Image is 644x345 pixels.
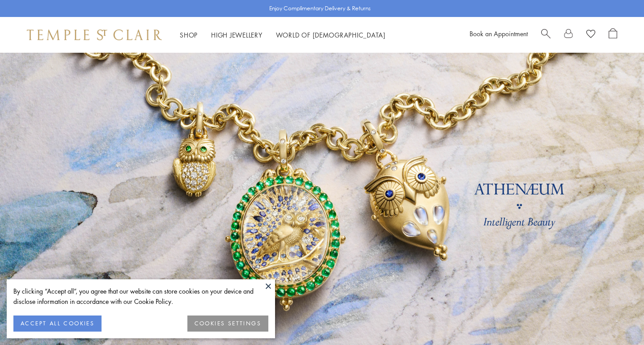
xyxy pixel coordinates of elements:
[187,316,268,332] button: COOKIES SETTINGS
[586,28,595,42] a: View Wishlist
[13,286,268,307] div: By clicking “Accept all”, you agree that our website can store cookies on your device and disclos...
[27,29,162,40] img: Temple St. Clair
[276,30,386,39] a: World of [DEMOGRAPHIC_DATA]World of [DEMOGRAPHIC_DATA]
[470,29,528,38] a: Book an Appointment
[269,4,371,13] p: Enjoy Complimentary Delivery & Returns
[609,28,617,42] a: Open Shopping Bag
[13,316,102,332] button: ACCEPT ALL COOKIES
[211,30,263,39] a: High JewelleryHigh Jewellery
[541,28,551,42] a: Search
[180,30,198,39] a: ShopShop
[180,29,386,41] nav: Main navigation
